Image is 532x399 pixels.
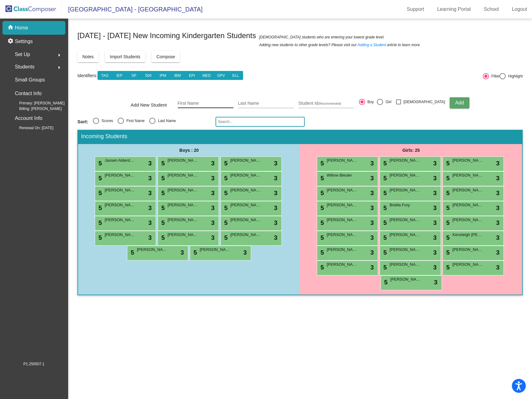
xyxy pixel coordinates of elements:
span: 3 [496,218,499,227]
span: 5 [223,175,228,182]
span: 3 [181,248,184,257]
span: 5 [97,160,102,167]
span: Willow Bleuler [327,172,358,178]
span: 5 [445,249,450,256]
a: Logout [507,4,532,14]
span: 3 [496,173,499,183]
button: Import Students [105,51,146,62]
span: 5 [97,219,102,226]
span: 3 [274,173,277,183]
span: [PERSON_NAME] [327,187,358,193]
span: [PERSON_NAME] [137,247,168,253]
span: [PERSON_NAME] [168,232,198,238]
span: 5 [382,190,387,196]
span: 5 [223,160,228,167]
span: [GEOGRAPHIC_DATA] - [GEOGRAPHIC_DATA] [62,4,203,14]
button: Compose [151,51,180,62]
span: 3 [434,278,437,287]
span: [PERSON_NAME] [452,261,483,268]
span: 3 [148,218,152,227]
span: 3 [274,159,277,168]
span: 3 [274,233,277,242]
span: 3 [148,233,152,242]
span: 3 [211,233,215,242]
span: 3 [496,248,499,257]
span: [PERSON_NAME] [390,276,421,283]
span: 5 [445,160,450,167]
span: 5 [192,249,197,256]
span: 5 [445,175,450,182]
span: 3 [211,188,215,198]
span: [PERSON_NAME] [230,232,261,238]
span: 5 [382,160,387,167]
span: 3 [370,203,374,213]
span: [DATE] - [DATE] New Incoming Kindergarten Students [77,31,256,41]
button: EPI [185,71,199,80]
span: 3 [274,203,277,213]
span: [PERSON_NAME] [105,217,136,223]
span: [PERSON_NAME] [168,157,198,164]
span: [PERSON_NAME] [327,247,358,253]
a: Adding a Student [358,42,386,48]
button: IPM [155,71,170,80]
button: 504 [141,71,156,80]
span: [PERSON_NAME] [168,172,198,178]
span: [DEMOGRAPHIC_DATA] [403,98,445,106]
div: Girls: 25 [300,144,522,156]
span: 5 [319,234,324,241]
span: 3 [370,173,374,183]
span: 3 [433,233,437,242]
span: [PERSON_NAME] [390,232,421,238]
span: 3 [496,263,499,272]
p: Small Groups [15,76,45,84]
span: [PERSON_NAME] [327,232,358,238]
span: 5 [445,264,450,271]
span: Adding new students to other grade levels? Please visit our article to learn more [259,42,420,48]
span: 3 [496,203,499,213]
span: 3 [148,173,152,183]
button: Add [450,97,469,108]
span: 3 [370,159,374,168]
mat-radio-group: Select an option [77,118,211,126]
span: 5 [319,204,324,211]
span: 5 [223,204,228,211]
span: 5 [160,160,165,167]
span: 5 [319,160,324,167]
span: [PERSON_NAME] [327,261,358,268]
span: 3 [148,159,152,168]
span: [PERSON_NAME] [452,202,483,208]
span: [PERSON_NAME] [230,202,261,208]
span: [PERSON_NAME] [PERSON_NAME] [230,187,261,193]
mat-icon: settings [7,38,15,45]
span: Incoming Students [81,133,127,140]
span: [PERSON_NAME] [390,217,421,223]
span: 5 [160,234,165,241]
span: 3 [274,218,277,227]
span: [PERSON_NAME] [452,157,483,164]
span: 3 [148,188,152,198]
button: SP [126,71,141,80]
button: IBM [170,71,185,80]
span: 5 [223,190,228,196]
span: 5 [97,175,102,182]
span: 5 [382,175,387,182]
span: 5 [319,264,324,271]
div: First Name [124,118,145,124]
span: 3 [370,188,374,198]
span: 3 [433,159,437,168]
span: [PERSON_NAME] [327,217,358,223]
span: 3 [211,173,215,183]
span: 3 [433,173,437,183]
span: Notes [82,54,94,59]
span: 3 [370,263,374,272]
span: 5 [223,219,228,226]
p: Settings [15,38,33,45]
span: 3 [496,233,499,242]
button: Notes [77,51,99,62]
span: Students [15,63,34,71]
span: Kenzleigh [PERSON_NAME] [452,232,483,238]
span: [PERSON_NAME] [105,172,136,178]
a: Identifiers: [77,73,98,78]
div: Highlight [506,73,523,79]
span: 3 [433,218,437,227]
